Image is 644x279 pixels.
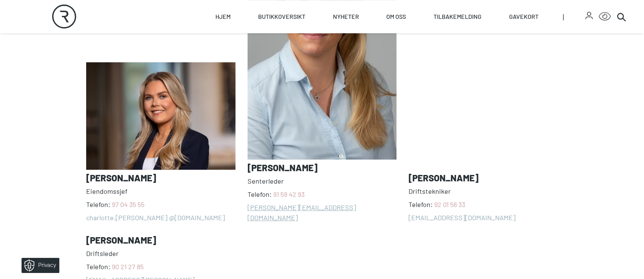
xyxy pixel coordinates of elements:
[273,190,305,198] a: 91 59 42 93
[248,176,397,186] span: Senterleder
[112,262,144,271] a: 90 21 27 85
[248,162,397,173] h3: [PERSON_NAME]
[434,200,465,208] a: 92 01 56 33
[86,62,235,170] img: photo of Charlotte Søgaard Nilsen
[409,173,558,183] h3: [PERSON_NAME]
[8,255,69,275] iframe: Manage Preferences
[86,213,235,223] a: charlotte.[PERSON_NAME] @[DOMAIN_NAME]
[409,199,558,210] span: Telefon:
[112,200,144,208] a: 97 04 35 55
[86,199,235,210] span: Telefon:
[599,11,611,23] button: Open Accessibility Menu
[86,186,235,196] span: Eiendomssjef
[86,235,235,245] h3: [PERSON_NAME]
[248,202,397,223] a: [PERSON_NAME][EMAIL_ADDRESS][DOMAIN_NAME]
[409,186,558,196] span: Driftstekniker
[86,248,235,259] span: Driftsleder
[86,262,235,272] span: Telefon:
[409,213,558,223] a: [EMAIL_ADDRESS][DOMAIN_NAME]
[248,189,397,199] span: Telefon:
[86,173,235,183] h3: [PERSON_NAME]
